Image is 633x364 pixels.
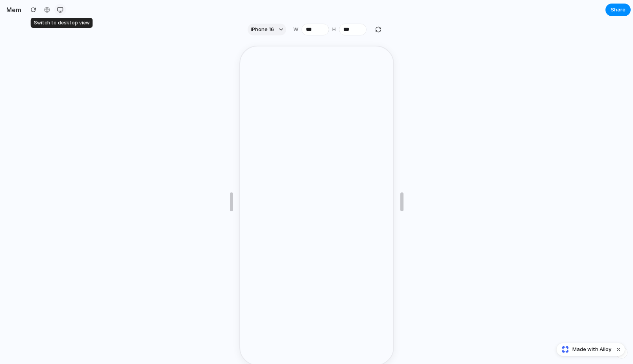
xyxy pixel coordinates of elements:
button: Share [605,4,631,16]
h2: Mem [3,5,21,15]
button: Dismiss watermark [614,345,623,354]
span: Made with Alloy [572,346,611,353]
span: iPhone 16 [251,26,274,33]
label: W [293,26,298,33]
button: iPhone 16 [248,24,286,35]
label: H [332,26,336,33]
span: Share [611,6,626,14]
a: Made with Alloy [557,346,612,353]
div: Switch to desktop view [31,18,93,28]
